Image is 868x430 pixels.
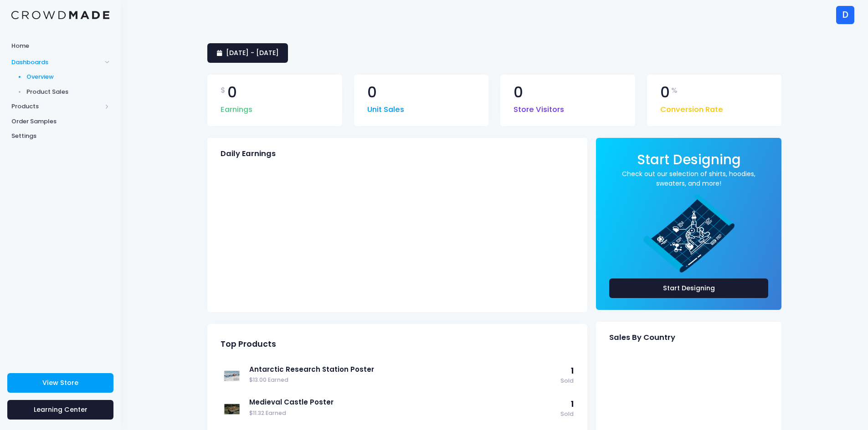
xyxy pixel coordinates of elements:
a: Antarctic Research Station Poster [249,364,556,374]
span: 0 [514,85,523,100]
span: Overview [26,72,110,81]
a: View Store [7,373,113,393]
span: Conversion Rate [660,100,723,116]
span: Daily Earnings [221,149,276,158]
span: 1 [571,365,574,376]
span: Top Products [221,339,276,349]
span: View Store [42,378,78,387]
span: Home [11,41,109,51]
a: Learning Center [7,400,113,420]
a: Medieval Castle Poster [249,397,556,407]
span: 0 [660,85,670,100]
a: [DATE] - [DATE] [207,43,288,63]
span: [DATE] - [DATE] [226,48,279,57]
span: Sold [560,410,574,419]
span: Sales By Country [609,333,675,342]
span: Store Visitors [514,100,564,116]
span: Learning Center [34,405,87,414]
div: D [836,6,854,24]
a: Start Designing [637,158,741,167]
span: 0 [227,85,237,100]
span: $13.00 Earned [249,376,556,384]
span: Unit Sales [367,100,404,116]
span: Earnings [221,100,252,116]
img: Logo [11,11,109,20]
span: Sold [560,377,574,385]
span: % [671,85,678,96]
span: Start Designing [637,150,741,169]
span: 0 [367,85,377,100]
a: Check out our selection of shirts, hoodies, sweaters, and more! [609,169,768,188]
span: $ [221,85,226,96]
span: Dashboards [11,58,102,67]
span: Order Samples [11,117,109,126]
span: Product Sales [26,87,110,96]
a: Start Designing [609,278,768,298]
span: Settings [11,132,109,141]
span: Products [11,102,102,111]
span: $11.32 Earned [249,409,556,418]
span: 1 [571,399,574,410]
